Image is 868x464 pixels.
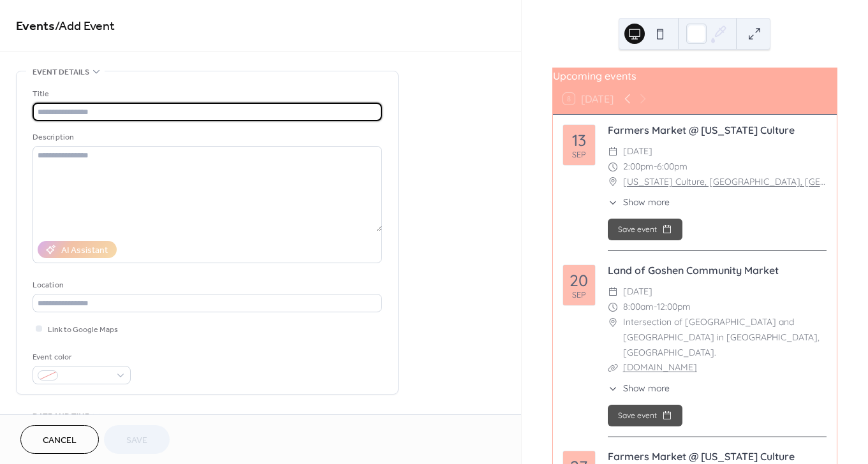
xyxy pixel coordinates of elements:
[572,132,586,148] div: 13
[608,144,618,159] div: ​
[33,66,89,79] span: Event details
[608,122,827,138] div: Farmers Market @ [US_STATE] Culture
[608,405,682,426] button: Save event
[553,68,837,83] div: Upcoming events
[657,300,691,315] span: 12:00pm
[33,351,128,364] div: Event color
[623,144,652,159] span: [DATE]
[33,131,379,144] div: Description
[33,410,89,423] span: Date and time
[623,196,670,209] span: Show more
[608,159,618,175] div: ​
[608,264,779,277] a: Land of Goshen Community Market
[608,196,670,209] button: ​Show more
[608,360,618,375] div: ​
[623,284,652,300] span: [DATE]
[623,175,827,190] a: [US_STATE] Culture, [GEOGRAPHIC_DATA], [GEOGRAPHIC_DATA]
[608,382,618,395] div: ​
[608,300,618,315] div: ​
[623,300,654,315] span: 8:00am
[43,434,77,447] span: Cancel
[16,14,55,39] a: Events
[623,382,670,395] span: Show more
[654,159,657,175] span: -
[623,159,654,175] span: 2:00pm
[623,315,827,360] span: Intersection of [GEOGRAPHIC_DATA] and [GEOGRAPHIC_DATA] in [GEOGRAPHIC_DATA], [GEOGRAPHIC_DATA].
[20,425,99,454] button: Cancel
[608,219,682,240] button: Save event
[657,159,688,175] span: 6:00pm
[608,284,618,300] div: ​
[623,361,697,373] a: [DOMAIN_NAME]
[572,150,585,159] div: Sep
[608,196,618,209] div: ​
[572,291,585,299] div: Sep
[570,272,588,288] div: 20
[608,382,670,395] button: ​Show more
[48,323,118,337] span: Link to Google Maps
[33,87,379,101] div: Title
[55,14,115,39] span: / Add Event
[654,300,657,315] span: -
[608,449,827,464] div: Farmers Market @ [US_STATE] Culture
[33,279,379,292] div: Location
[608,175,618,190] div: ​
[608,315,618,330] div: ​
